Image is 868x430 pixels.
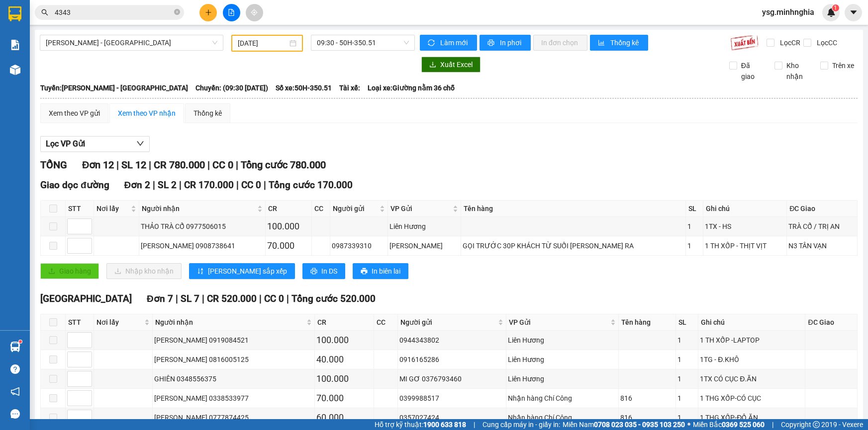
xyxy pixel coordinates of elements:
img: icon-new-feature [827,8,836,17]
button: printerIn DS [302,263,345,279]
th: STT [66,201,94,217]
div: 816 [620,412,675,423]
span: CC 0 [241,179,261,191]
span: Người gửi [400,317,496,328]
span: SL 2 [158,179,177,191]
span: In biên lai [372,266,400,277]
span: caret-down [849,8,858,17]
span: In DS [321,266,337,277]
div: 1 TH XỐP - THỊT VỊT [705,240,785,251]
div: [PERSON_NAME] 0908738641 [141,240,264,251]
div: Nhận hàng Chí Công [508,412,616,423]
div: 1TG - Đ.KHÔ [700,354,803,365]
span: Nơi lấy [96,203,129,214]
th: Tên hàng [461,201,686,217]
span: download [429,61,436,69]
span: Xuất Excel [440,59,473,70]
span: down [136,140,144,147]
span: Đơn 2 [124,179,151,191]
div: 100.000 [316,333,372,347]
span: SL 12 [121,159,146,171]
th: CR [266,201,312,217]
div: [PERSON_NAME] 0816005125 [154,354,313,365]
strong: 0708 023 035 - 0935 103 250 [594,421,685,429]
img: warehouse-icon [10,65,20,75]
div: [PERSON_NAME] 0338533977 [154,393,313,404]
td: Nhận hàng Chí Công [506,408,618,428]
div: 100.000 [316,372,372,386]
div: Liên Hương [508,335,616,346]
span: Kho nhận [782,60,812,82]
div: Nhận hàng Chí Công [508,393,616,404]
div: 0399988517 [399,393,505,404]
span: Người gửi [333,203,378,214]
div: 1 [677,412,696,423]
button: printerIn biên lai [353,263,408,279]
div: GHIÊN 0348556375 [154,373,313,384]
span: Miền Bắc [693,419,765,430]
sup: 1 [832,4,839,11]
div: Xem theo VP gửi [49,108,100,119]
div: [PERSON_NAME] 0919084521 [154,335,313,346]
button: sort-ascending[PERSON_NAME] sắp xếp [189,263,295,279]
div: 0357027424 [399,412,505,423]
div: 0987339310 [332,240,386,251]
div: Liên Hương [508,354,616,365]
td: VP Phan Rí [388,236,461,256]
div: Liên Hương [508,373,616,384]
span: CR 170.000 [184,179,234,191]
td: Liên Hương [506,350,618,369]
button: aim [246,4,263,21]
td: N3 TÂN VẠN [787,236,858,256]
span: Cung cấp máy in - giấy in: [482,419,560,430]
button: downloadNhập kho nhận [106,263,182,279]
div: 0944343802 [399,335,505,346]
span: question-circle [10,364,20,374]
span: Nơi lấy [96,317,142,328]
button: bar-chartThống kê [590,35,648,51]
span: Tài xế: [339,82,360,93]
span: Người nhận [142,203,255,214]
span: Phan Rí - Sài Gòn [46,35,217,50]
span: Số xe: 50H-350.51 [276,82,332,93]
div: 0916165286 [399,354,505,365]
span: file-add [228,9,235,16]
b: Tuyến: [PERSON_NAME] - [GEOGRAPHIC_DATA] [40,84,188,92]
button: caret-down [845,4,862,21]
span: bar-chart [598,39,606,47]
div: THẢO TRÀ CỔ 0977506015 [141,221,264,232]
button: uploadGiao hàng [40,263,99,279]
strong: 0369 525 060 [722,421,765,429]
button: Lọc VP Gửi [40,136,150,152]
th: SL [686,201,703,217]
button: syncLàm mới [420,35,477,51]
div: 1 TH XỐP -LAPTOP [700,335,803,346]
sup: 1 [19,340,22,343]
div: 100.000 [267,219,310,233]
span: Lọc CR [776,37,802,48]
span: Giao dọc đường [40,179,109,191]
span: Đơn 12 [82,159,114,171]
span: notification [10,387,20,396]
span: In phơi [500,37,523,48]
span: Làm mới [440,37,469,48]
th: CC [312,201,330,217]
div: Thống kê [193,108,222,119]
button: file-add [223,4,240,21]
button: printerIn phơi [480,35,531,51]
input: Tìm tên, số ĐT hoặc mã đơn [55,7,172,18]
td: TRÀ CỔ / TRỊ AN [787,217,858,236]
span: | [202,293,204,304]
span: CR 780.000 [154,159,205,171]
span: search [41,9,48,16]
span: TỔNG [40,159,67,171]
div: [PERSON_NAME] [389,240,459,251]
span: [GEOGRAPHIC_DATA] [40,293,132,304]
td: Liên Hương [506,369,618,389]
div: 1 [677,335,696,346]
span: | [236,179,239,191]
span: Thống kê [610,37,640,48]
button: downloadXuất Excel [421,57,481,72]
span: Lọc CC [813,37,839,48]
span: Tổng cước 520.000 [291,293,376,304]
